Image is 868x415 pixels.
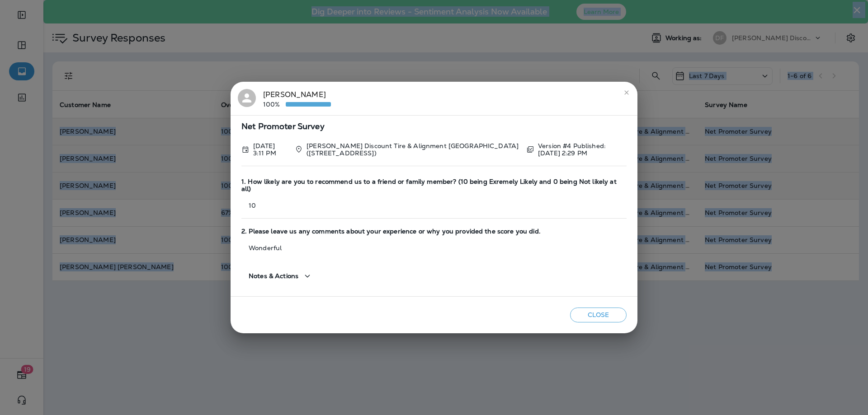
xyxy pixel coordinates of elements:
[241,202,627,209] p: 10
[538,142,627,157] p: Version #4 Published: [DATE] 2:29 PM
[241,123,627,131] span: Net Promoter Survey
[241,228,627,235] span: 2. Please leave us any comments about your experience or why you provided the score you did.
[249,272,298,280] span: Notes & Actions
[253,142,288,157] p: Sep 26, 2025 3:11 PM
[241,263,320,289] button: Notes & Actions
[263,89,331,108] div: [PERSON_NAME]
[619,85,634,100] button: close
[570,308,627,322] button: Close
[241,178,627,193] span: 1. How likely are you to recommend us to a friend or family member? (10 being Exremely Likely and...
[307,142,519,157] p: [PERSON_NAME] Discount Tire & Alignment [GEOGRAPHIC_DATA] ([STREET_ADDRESS])
[241,244,627,252] p: Wonderful
[263,101,286,108] p: 100%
